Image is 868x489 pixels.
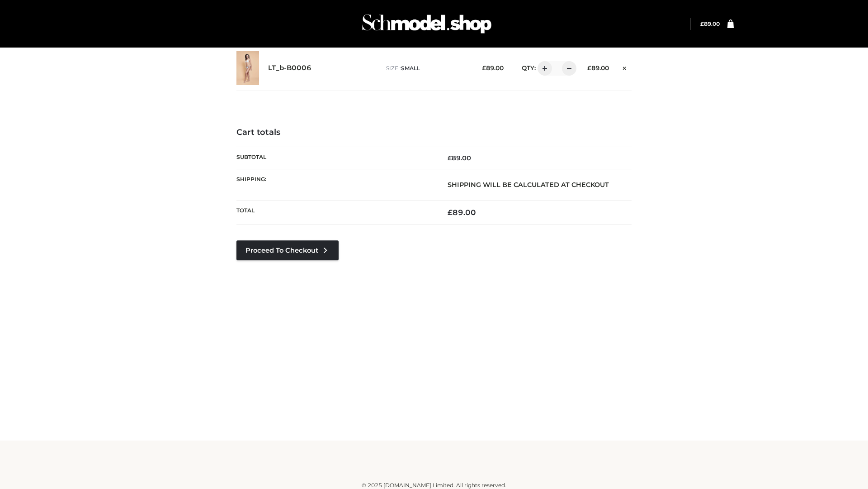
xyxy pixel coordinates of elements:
[618,61,632,73] a: Remove this item
[482,64,486,72] span: £
[448,208,476,217] bdi: 89.00
[236,147,434,169] th: Subtotal
[700,20,704,27] span: £
[700,20,720,27] a: £89.00
[482,64,504,72] bdi: 89.00
[236,240,339,260] a: Proceed to Checkout
[236,169,434,200] th: Shipping:
[236,201,434,225] th: Total
[513,61,573,76] div: QTY:
[700,20,720,27] bdi: 89.00
[386,64,468,72] p: size :
[448,208,453,217] span: £
[359,6,495,42] img: Schmodel Admin 964
[587,64,591,72] span: £
[268,64,311,72] a: LT_b-B0006
[236,128,632,138] h4: Cart totals
[236,51,259,85] img: LT_b-B0006 - SMALL
[448,154,452,162] span: £
[448,154,471,162] bdi: 89.00
[401,65,420,72] span: SMALL
[587,64,609,72] bdi: 89.00
[448,181,609,189] strong: Shipping will be calculated at checkout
